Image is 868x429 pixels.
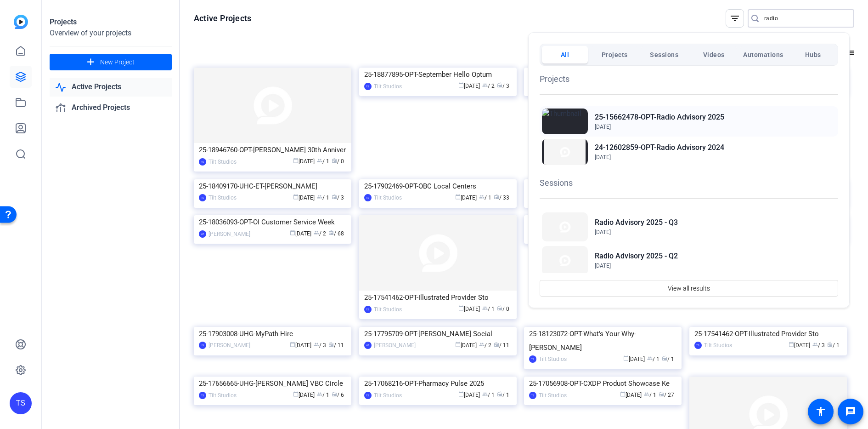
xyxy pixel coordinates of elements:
span: [DATE] [595,229,611,235]
span: View all results [668,280,710,297]
span: Sessions [650,46,678,63]
button: View all results [540,280,838,297]
h2: Radio Advisory 2025 - Q3 [595,217,678,228]
h2: Radio Advisory 2025 - Q2 [595,251,678,262]
span: Automations [743,46,783,63]
img: Thumbnail [542,246,588,275]
h2: 24-12602859-OPT-Radio Advisory 2024 [595,142,724,153]
span: [DATE] [595,263,611,269]
h1: Projects [540,73,838,85]
h2: 25-15662478-OPT-Radio Advisory 2025 [595,112,724,123]
span: Videos [703,46,725,63]
span: Projects [602,46,628,63]
span: [DATE] [595,154,611,160]
img: Thumbnail [542,109,588,134]
img: Thumbnail [542,212,588,241]
span: [DATE] [595,124,611,130]
h1: Sessions [540,177,838,189]
span: All [561,46,569,63]
span: Hubs [805,46,821,63]
img: Thumbnail [542,139,588,165]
